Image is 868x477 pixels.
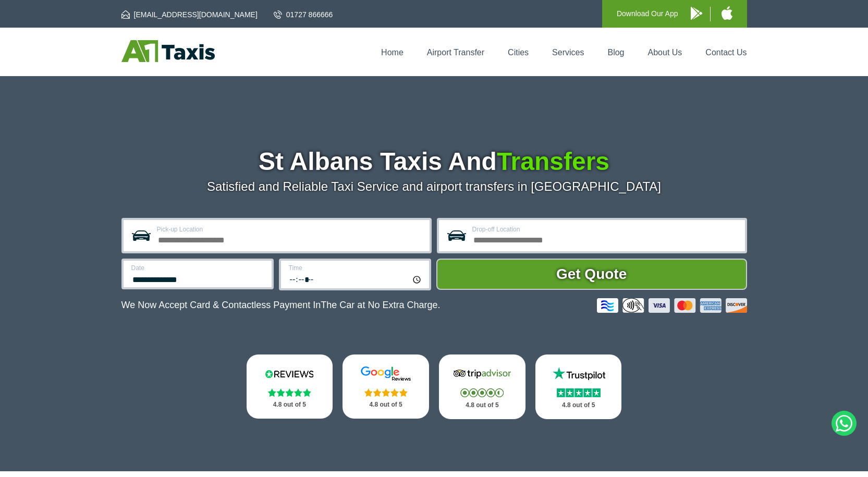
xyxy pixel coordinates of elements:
[460,388,504,397] img: Stars
[354,366,417,382] img: Google
[157,226,423,233] label: Pick-up Location
[497,148,609,175] span: Transfers
[381,48,404,57] a: Home
[451,366,514,382] img: Tripadvisor
[597,298,747,313] img: Credit And Debit Cards
[343,354,429,419] a: Google Stars 4.8 out of 5
[354,398,418,411] p: 4.8 out of 5
[289,265,423,271] label: Time
[258,366,321,382] img: Reviews.io
[552,48,584,57] a: Services
[648,48,682,57] a: About Us
[472,226,739,233] label: Drop-off Location
[121,9,258,20] a: [EMAIL_ADDRESS][DOMAIN_NAME]
[268,388,311,397] img: Stars
[547,399,610,412] p: 4.8 out of 5
[121,300,441,311] p: We Now Accept Card & Contactless Payment In
[450,399,514,412] p: 4.8 out of 5
[439,354,525,419] a: Tripadvisor Stars 4.8 out of 5
[547,366,610,382] img: Trustpilot
[258,398,322,411] p: 4.8 out of 5
[247,354,333,419] a: Reviews.io Stars 4.8 out of 5
[131,265,265,271] label: Date
[617,7,678,20] p: Download Our App
[535,354,622,419] a: Trustpilot Stars 4.8 out of 5
[607,48,624,57] a: Blog
[121,149,747,174] h1: St Albans Taxis And
[508,48,529,57] a: Cities
[722,6,732,20] img: A1 Taxis iPhone App
[121,40,215,62] img: A1 Taxis St Albans LTD
[274,9,333,20] a: 01727 866666
[705,48,747,57] a: Contact Us
[427,48,484,57] a: Airport Transfer
[121,179,747,194] p: Satisfied and Reliable Taxi Service and airport transfers in [GEOGRAPHIC_DATA]
[321,300,440,310] span: The Car at No Extra Charge.
[691,7,702,20] img: A1 Taxis Android App
[557,388,601,397] img: Stars
[436,259,747,290] button: Get Quote
[364,388,408,397] img: Stars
